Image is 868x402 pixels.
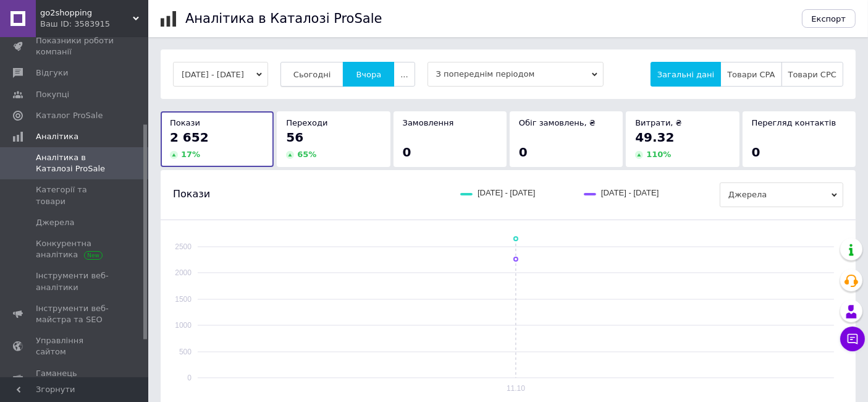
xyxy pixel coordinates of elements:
[519,145,528,160] span: 0
[519,118,596,127] span: Обіг замовлень, ₴
[187,374,192,382] text: 0
[428,62,604,87] span: З попереднім періодом
[173,187,210,201] span: Покази
[179,348,192,356] text: 500
[840,327,865,351] button: Чат з покупцем
[646,150,671,159] span: 110 %
[286,118,327,127] span: Переходи
[36,335,114,357] span: Управління сайтом
[170,130,209,145] span: 2 652
[36,270,114,293] span: Інструменти веб-аналітики
[507,384,525,393] text: 11.10
[286,130,303,145] span: 56
[651,62,721,87] button: Загальні дані
[752,118,836,127] span: Перегляд контактів
[782,62,843,87] button: Товари CPC
[802,9,856,28] button: Експорт
[36,152,114,174] span: Аналітика в Каталозі ProSale
[175,242,192,251] text: 2500
[812,14,846,24] span: Експорт
[635,118,682,127] span: Витрати, ₴
[356,70,381,79] span: Вчора
[280,62,344,87] button: Сьогодні
[36,217,74,228] span: Джерела
[36,368,114,390] span: Гаманець компанії
[720,182,843,207] span: Джерела
[36,89,69,100] span: Покупці
[635,130,674,145] span: 49.32
[727,70,775,79] span: Товари CPA
[720,62,782,87] button: Товари CPA
[36,131,78,142] span: Аналітика
[170,118,200,127] span: Покази
[657,70,714,79] span: Загальні дані
[400,70,408,79] span: ...
[293,70,331,79] span: Сьогодні
[788,70,836,79] span: Товари CPC
[297,150,316,159] span: 65 %
[173,62,268,87] button: [DATE] - [DATE]
[752,145,761,160] span: 0
[185,11,382,26] h1: Аналітика в Каталозі ProSale
[36,35,114,58] span: Показники роботи компанії
[40,7,133,19] span: go2shopping
[40,19,148,30] div: Ваш ID: 3583915
[36,238,114,260] span: Конкурентна аналітика
[175,295,192,304] text: 1500
[36,303,114,325] span: Інструменти веб-майстра та SEO
[175,321,192,330] text: 1000
[36,184,114,207] span: Категорії та товари
[175,268,192,277] text: 2000
[394,62,415,87] button: ...
[403,145,411,160] span: 0
[181,150,200,159] span: 17 %
[403,118,454,127] span: Замовлення
[36,110,103,121] span: Каталог ProSale
[36,67,68,79] span: Відгуки
[343,62,394,87] button: Вчора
